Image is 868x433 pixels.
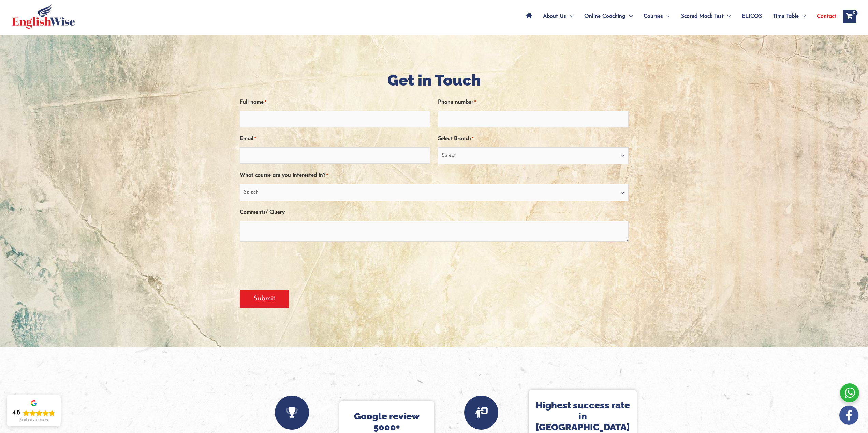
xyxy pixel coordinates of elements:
[12,4,75,29] img: cropped-ew-logo
[843,10,856,23] a: View Shopping Cart, empty
[240,290,289,308] input: Submit
[638,4,676,28] a: CoursesMenu Toggle
[240,207,285,218] label: Comments/ Query
[12,409,55,417] div: Rating: 4.8 out of 5
[538,4,579,28] a: About UsMenu Toggle
[543,4,566,28] span: About Us
[681,4,724,28] span: Scored Mock Test
[742,4,762,28] span: ELICOS
[663,4,670,28] span: Menu Toggle
[566,4,573,28] span: Menu Toggle
[773,4,799,28] span: Time Table
[12,409,20,417] div: 4.8
[346,411,427,433] h4: Google review 5000+
[811,4,836,28] a: Contact
[736,4,767,28] a: ELICOS
[644,4,663,28] span: Courses
[626,4,633,28] span: Menu Toggle
[724,4,731,28] span: Menu Toggle
[799,4,806,28] span: Menu Toggle
[579,4,638,28] a: Online CoachingMenu Toggle
[584,4,626,28] span: Online Coaching
[535,400,630,433] h4: Highest success rate in [GEOGRAPHIC_DATA]
[839,406,858,425] img: white-facebook.png
[438,97,476,108] label: Phone number
[240,170,328,181] label: What course are you interested in?
[240,69,629,91] h1: Get in Touch
[817,4,836,28] span: Contact
[240,133,256,144] label: Email
[676,4,736,28] a: Scored Mock TestMenu Toggle
[240,251,343,278] iframe: reCAPTCHA
[19,418,48,422] div: Read our 718 reviews
[520,4,836,28] nav: Site Navigation: Main Menu
[767,4,811,28] a: Time TableMenu Toggle
[438,133,473,144] label: Select Branch
[240,97,266,108] label: Full name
